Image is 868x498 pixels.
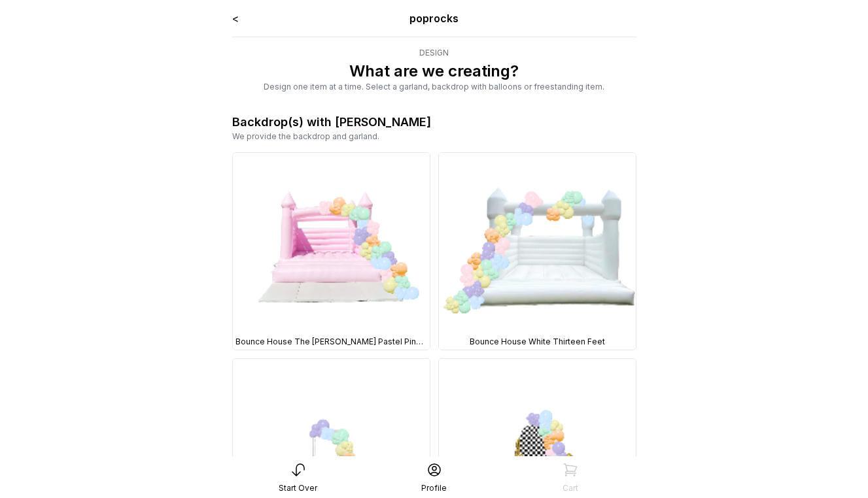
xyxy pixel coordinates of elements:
div: Design [232,48,636,58]
a: < [232,12,239,25]
span: Bounce House White Thirteen Feet [470,337,605,347]
div: Design one item at a time. Select a garland, backdrop with balloons or freestanding item. [232,82,636,92]
img: BKD, 3 Sizes, Bounce House White Thirteen Feet [439,153,636,350]
span: Bounce House The [PERSON_NAME] Pastel Pink Ten Feet [235,337,427,347]
img: BKD, 3 Sizes, Bounce House The Kay Pastel Pink Ten Feet [233,153,430,350]
div: We provide the backdrop and garland. [232,131,636,142]
div: Start Over [279,483,317,493]
p: What are we creating? [232,61,636,82]
div: poprocks [313,10,555,26]
div: Cart [563,483,578,493]
div: Backdrop(s) with [PERSON_NAME] [232,113,431,131]
div: Profile [421,483,447,493]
